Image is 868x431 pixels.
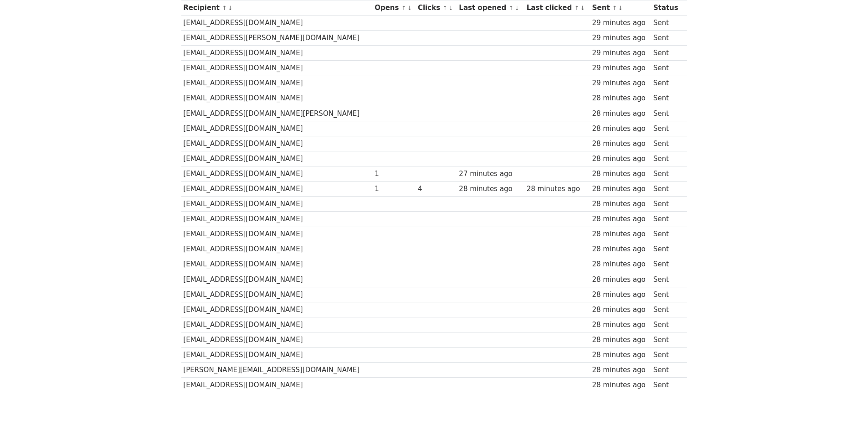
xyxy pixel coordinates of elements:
[416,0,457,16] th: Clicks
[651,348,682,363] td: Sent
[651,287,682,302] td: Sent
[592,229,649,239] div: 28 minutes ago
[181,121,373,136] td: [EMAIL_ADDRESS][DOMAIN_NAME]
[592,33,649,43] div: 29 minutes ago
[592,78,649,88] div: 29 minutes ago
[618,5,623,11] a: ↓
[459,184,522,194] div: 28 minutes ago
[592,48,649,58] div: 29 minutes ago
[592,320,649,330] div: 28 minutes ago
[612,5,617,11] a: ↑
[375,184,413,194] div: 1
[592,93,649,104] div: 28 minutes ago
[651,197,682,212] td: Sent
[181,166,373,182] td: [EMAIL_ADDRESS][DOMAIN_NAME]
[181,31,373,46] td: [EMAIL_ADDRESS][PERSON_NAME][DOMAIN_NAME]
[181,91,373,106] td: [EMAIL_ADDRESS][DOMAIN_NAME]
[651,166,682,182] td: Sent
[181,182,373,197] td: [EMAIL_ADDRESS][DOMAIN_NAME]
[181,61,373,76] td: [EMAIL_ADDRESS][DOMAIN_NAME]
[822,387,868,431] div: 聊天小工具
[592,63,649,73] div: 29 minutes ago
[442,5,447,11] a: ↑
[457,0,524,16] th: Last opened
[181,46,373,61] td: [EMAIL_ADDRESS][DOMAIN_NAME]
[514,5,519,11] a: ↓
[651,106,682,121] td: Sent
[651,46,682,61] td: Sent
[651,16,682,31] td: Sent
[181,151,373,166] td: [EMAIL_ADDRESS][DOMAIN_NAME]
[651,363,682,378] td: Sent
[651,242,682,257] td: Sent
[574,5,579,11] a: ↑
[181,317,373,332] td: [EMAIL_ADDRESS][DOMAIN_NAME]
[592,154,649,164] div: 28 minutes ago
[508,5,514,11] a: ↑
[181,16,373,31] td: [EMAIL_ADDRESS][DOMAIN_NAME]
[651,182,682,197] td: Sent
[651,0,682,16] th: Status
[222,5,227,11] a: ↑
[651,378,682,393] td: Sent
[181,332,373,348] td: [EMAIL_ADDRESS][DOMAIN_NAME]
[651,91,682,106] td: Sent
[181,136,373,151] td: [EMAIL_ADDRESS][DOMAIN_NAME]
[592,335,649,345] div: 28 minutes ago
[375,169,413,179] div: 1
[592,259,649,270] div: 28 minutes ago
[181,363,373,378] td: [PERSON_NAME][EMAIL_ADDRESS][DOMAIN_NAME]
[181,378,373,393] td: [EMAIL_ADDRESS][DOMAIN_NAME]
[651,76,682,91] td: Sent
[448,5,453,11] a: ↓
[592,109,649,119] div: 28 minutes ago
[181,302,373,317] td: [EMAIL_ADDRESS][DOMAIN_NAME]
[592,275,649,285] div: 28 minutes ago
[592,365,649,375] div: 28 minutes ago
[181,197,373,212] td: [EMAIL_ADDRESS][DOMAIN_NAME]
[181,106,373,121] td: [EMAIL_ADDRESS][DOMAIN_NAME][PERSON_NAME]
[181,0,373,16] th: Recipient
[181,272,373,287] td: [EMAIL_ADDRESS][DOMAIN_NAME]
[590,0,651,16] th: Sent
[651,332,682,348] td: Sent
[181,212,373,227] td: [EMAIL_ADDRESS][DOMAIN_NAME]
[228,5,233,11] a: ↓
[181,76,373,91] td: [EMAIL_ADDRESS][DOMAIN_NAME]
[651,227,682,242] td: Sent
[592,139,649,149] div: 28 minutes ago
[592,169,649,179] div: 28 minutes ago
[651,302,682,317] td: Sent
[651,257,682,272] td: Sent
[459,169,522,179] div: 27 minutes ago
[651,151,682,166] td: Sent
[527,184,588,194] div: 28 minutes ago
[181,257,373,272] td: [EMAIL_ADDRESS][DOMAIN_NAME]
[181,227,373,242] td: [EMAIL_ADDRESS][DOMAIN_NAME]
[651,61,682,76] td: Sent
[592,380,649,390] div: 28 minutes ago
[651,212,682,227] td: Sent
[822,387,868,431] iframe: Chat Widget
[592,350,649,360] div: 28 minutes ago
[651,272,682,287] td: Sent
[592,199,649,209] div: 28 minutes ago
[592,184,649,194] div: 28 minutes ago
[592,18,649,28] div: 29 minutes ago
[181,287,373,302] td: [EMAIL_ADDRESS][DOMAIN_NAME]
[580,5,585,11] a: ↓
[651,317,682,332] td: Sent
[592,124,649,134] div: 28 minutes ago
[407,5,412,11] a: ↓
[592,214,649,224] div: 28 minutes ago
[651,121,682,136] td: Sent
[651,31,682,46] td: Sent
[181,242,373,257] td: [EMAIL_ADDRESS][DOMAIN_NAME]
[181,348,373,363] td: [EMAIL_ADDRESS][DOMAIN_NAME]
[592,305,649,315] div: 28 minutes ago
[592,290,649,300] div: 28 minutes ago
[372,0,416,16] th: Opens
[592,244,649,254] div: 28 minutes ago
[401,5,406,11] a: ↑
[524,0,590,16] th: Last clicked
